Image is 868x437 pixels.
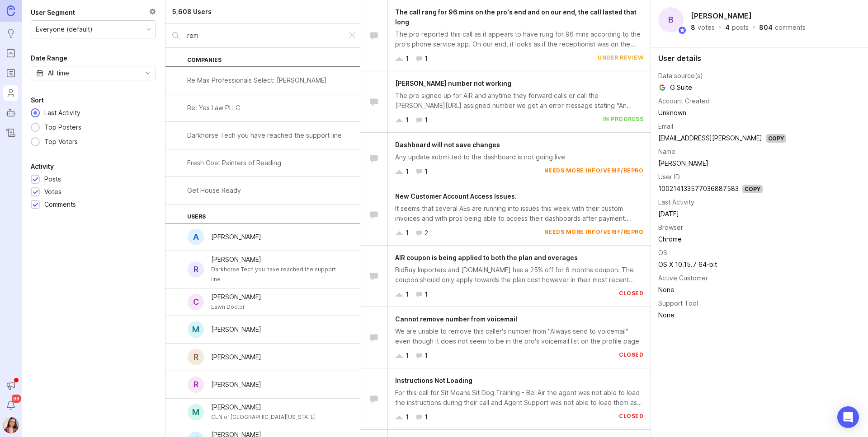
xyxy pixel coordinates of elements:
[425,289,428,299] div: 1
[187,31,340,41] input: Search by name...
[619,351,643,361] div: closed
[40,137,82,147] div: Top Voters
[48,68,69,78] div: All time
[395,192,517,200] span: New Customer Account Access Issues.
[658,259,786,270] td: OS X 10.15.7 64-bit
[31,95,44,106] div: Sort
[658,121,673,131] div: Email
[698,24,715,31] div: votes
[837,406,859,428] div: Open Intercom Messenger
[395,91,643,111] div: The pro signed up for AIR and anytime they forward calls or call the [PERSON_NAME][URL] assigned ...
[658,298,698,308] div: Support Tool
[425,54,428,64] div: 1
[678,26,687,35] img: member badge
[598,54,643,64] div: under review
[187,158,281,168] div: Fresh Coat Painters of Reading
[658,83,692,93] span: G Suite
[406,167,409,177] div: 1
[658,310,786,320] div: None
[766,134,786,143] div: Copy
[7,5,15,16] img: Canny Home
[211,255,345,265] div: [PERSON_NAME]
[188,349,204,365] div: R
[31,7,75,18] div: User Segment
[395,388,643,408] div: For this call for Sit Means Sit Dog Training - Bel Air the agent was not able to load the instruc...
[395,204,643,223] div: It seems that several AEs are running into issues this week with their custom invoices and with p...
[658,233,786,245] td: Chrome
[44,187,61,197] div: Votes
[603,115,644,125] div: in progress
[211,265,345,284] div: Darkhorse Tech you have reached the support line
[360,184,651,246] a: New Customer Account Access Issues.It seems that several AEs are running into issues this week wi...
[187,130,342,140] div: Darkhorse Tech you have reached the support line
[211,380,261,390] div: [PERSON_NAME]
[395,265,643,285] div: BidBuy Importers and [DOMAIN_NAME] has a 25% off for 6 months coupon. The coupon should only appl...
[691,24,695,31] div: 8
[188,261,204,278] div: R
[658,285,786,295] div: None
[717,24,722,31] div: ·
[141,70,156,77] svg: toggle icon
[360,368,651,430] a: Instructions Not LoadingFor this call for Sit Means Sit Dog Training - Bel Air the agent was not ...
[425,115,428,125] div: 1
[36,24,93,34] div: Everyone (default)
[742,185,763,193] div: Copy
[406,351,409,361] div: 1
[425,167,428,177] div: 1
[658,55,861,62] div: User details
[12,395,21,403] span: 99
[3,125,19,141] a: Changelog
[425,228,428,238] div: 2
[187,103,240,113] div: Re: Yes Law PLLC
[3,25,19,42] a: Ideas
[658,71,703,81] div: Data source(s)
[211,232,261,242] div: [PERSON_NAME]
[360,133,651,184] a: Dashboard will not save changesAny update submitted to the dashboard is not going live11needs mor...
[658,108,786,118] div: Unknown
[187,75,327,85] div: Re Max Professionals Select: [PERSON_NAME]
[544,167,644,177] div: needs more info/verif/repro
[395,315,517,323] span: Cannot remove number from voicemail
[658,210,679,218] time: [DATE]
[544,228,644,238] div: needs more info/verif/repro
[360,307,651,368] a: Cannot remove number from voicemailWe are unable to remove this caller's number from "Always send...
[658,273,708,283] div: Active Customer
[658,7,684,33] div: B
[619,412,643,422] div: closed
[775,24,806,31] div: comments
[425,351,428,361] div: 1
[211,352,261,362] div: [PERSON_NAME]
[759,24,773,31] div: 804
[395,326,643,346] div: We are unable to remove this caller's number from "Always send to voicemail" even though it does ...
[188,229,204,245] div: A
[211,292,261,302] div: [PERSON_NAME]
[406,412,409,422] div: 1
[658,96,710,106] div: Account Created
[658,147,675,157] div: Name
[187,186,241,195] div: Get House Ready
[44,174,61,184] div: Posts
[406,115,409,125] div: 1
[3,105,19,121] a: Autopilot
[406,228,409,238] div: 1
[3,417,19,433] img: Zuleica Garcia
[3,45,19,61] a: Portal
[658,134,762,142] a: [EMAIL_ADDRESS][PERSON_NAME]
[40,122,86,132] div: Top Posters
[3,377,19,394] button: Announcements
[658,158,786,169] td: [PERSON_NAME]
[406,54,409,64] div: 1
[188,321,204,338] div: M
[425,412,428,422] div: 1
[619,289,643,299] div: closed
[40,108,85,118] div: Last Activity
[395,8,637,26] span: The call rang for 96 mins on the pro's end and on our end, the call lasted that long
[211,325,261,335] div: [PERSON_NAME]
[395,377,472,384] span: Instructions Not Loading
[211,402,316,412] div: [PERSON_NAME]
[395,254,578,261] span: AIR coupon is being applied to both the plan and overages
[31,161,54,172] div: Activity
[658,223,683,232] div: Browser
[360,71,651,133] a: [PERSON_NAME] number not workingThe pro signed up for AIR and anytime they forward calls or call ...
